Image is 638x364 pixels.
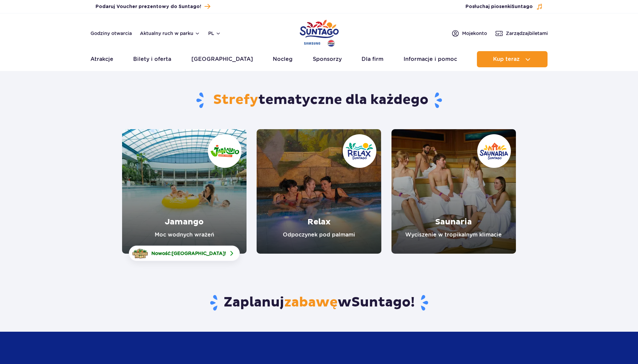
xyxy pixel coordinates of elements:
span: zabawę [284,294,338,311]
span: Zarządzaj biletami [506,30,548,37]
a: Park of Poland [300,17,339,48]
span: Suntago [351,294,411,311]
span: Moje konto [462,30,487,37]
span: Suntago [512,4,533,9]
a: Saunaria [391,129,516,254]
span: Nowość: ! [151,250,226,257]
a: Relax [257,129,381,254]
button: Posłuchaj piosenkiSuntago [465,3,543,10]
a: Zarządzajbiletami [495,29,548,37]
button: Kup teraz [477,51,548,67]
button: pl [208,30,221,37]
h1: tematyczne dla każdego [122,92,516,109]
a: Bilety i oferta [133,51,171,67]
button: Aktualny ruch w parku [140,31,200,36]
span: [GEOGRAPHIC_DATA] [172,251,225,256]
a: [GEOGRAPHIC_DATA] [191,51,253,67]
span: Posłuchaj piosenki [465,3,533,10]
a: Jamango [122,129,247,254]
a: Godziny otwarcia [90,30,132,37]
a: Dla firm [362,51,383,67]
a: Podaruj Voucher prezentowy do Suntago! [96,2,210,11]
span: Podaruj Voucher prezentowy do Suntago! [96,3,201,10]
span: Strefy [213,92,258,108]
a: Informacje i pomoc [404,51,457,67]
a: Atrakcje [90,51,113,67]
span: Kup teraz [493,56,520,62]
a: Nowość:[GEOGRAPHIC_DATA]! [129,246,240,261]
a: Nocleg [273,51,293,67]
h3: Zaplanuj w ! [122,294,516,312]
a: Sponsorzy [313,51,342,67]
a: Mojekonto [451,29,487,37]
